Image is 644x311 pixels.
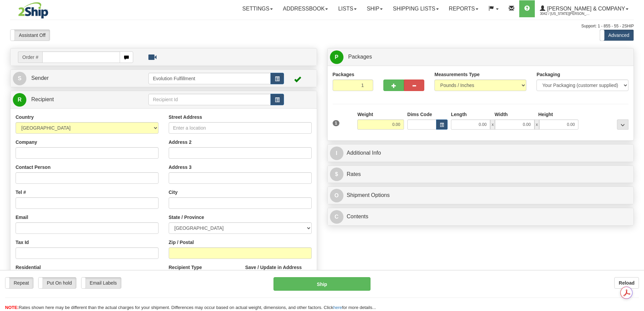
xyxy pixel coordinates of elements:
a: here [333,305,342,310]
label: Email [16,214,28,221]
label: Weight [357,111,373,118]
a: Reports [444,0,483,17]
span: Recipient [31,96,54,102]
label: Residential [16,264,41,271]
span: $ [330,168,343,181]
a: Ship [362,0,388,17]
span: x [534,119,539,130]
div: Support: 1 - 855 - 55 - 2SHIP [10,23,634,29]
iframe: chat widget [628,121,643,190]
span: [PERSON_NAME] & Company [545,6,625,12]
label: Width [495,111,508,118]
span: O [330,189,343,202]
span: Packages [348,54,372,60]
label: Recipient Type [169,264,202,271]
label: Put On hold [39,277,76,288]
label: Contact Person [16,164,50,171]
label: Address 3 [169,164,192,171]
a: [PERSON_NAME] & Company 3042 / [US_STATE][PERSON_NAME] [535,0,634,17]
input: Sender Id [148,73,271,84]
a: CContents [330,210,631,224]
b: Reload [619,280,635,286]
span: NOTE: [5,305,19,310]
a: S Sender [13,71,148,85]
a: Lists [333,0,361,17]
label: Zip / Postal [169,239,194,246]
label: Advanced [600,30,634,41]
a: Shipping lists [388,0,444,17]
label: State / Province [169,214,204,221]
span: I [330,147,343,160]
span: R [13,93,26,107]
span: P [330,50,343,64]
label: Address 2 [169,139,192,146]
label: Country [16,114,34,120]
label: Repeat [5,277,33,288]
label: Measurements Type [434,71,480,78]
span: Order # [18,51,42,63]
label: Height [538,111,553,118]
label: Packages [333,71,355,78]
button: Ship [273,277,371,291]
a: IAdditional Info [330,146,631,160]
input: Recipient Id [148,94,271,105]
span: 3042 / [US_STATE][PERSON_NAME] [540,10,591,17]
span: x [490,119,495,130]
span: S [13,72,26,85]
label: Street Address [169,114,202,120]
span: Sender [31,75,49,81]
span: 1 [333,120,340,126]
a: Addressbook [278,0,333,17]
label: Tax Id [16,239,29,246]
label: Packaging [536,71,560,78]
a: R Recipient [13,93,134,107]
a: Settings [237,0,278,17]
label: Save / Update in Address Book [245,264,311,277]
img: logo3042.jpg [10,2,56,19]
a: P Packages [330,50,631,64]
label: Assistant Off [10,30,50,41]
label: Length [451,111,467,118]
label: Dims Code [407,111,432,118]
label: Company [16,139,37,146]
label: Tel # [16,189,26,196]
input: Enter a location [169,122,312,134]
a: $Rates [330,168,631,181]
a: OShipment Options [330,188,631,202]
div: ... [617,119,628,130]
label: City [169,189,177,196]
label: Email Labels [81,277,121,288]
button: Reload [614,277,639,289]
span: C [330,210,343,224]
